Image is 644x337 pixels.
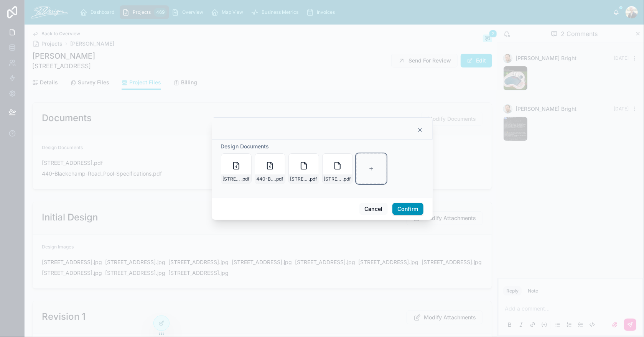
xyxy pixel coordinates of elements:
span: [STREET_ADDRESS] Revision 1_Overlay [290,176,309,182]
button: Cancel [359,203,388,215]
button: Confirm [392,203,423,215]
span: [STREET_ADDRESS] [223,176,242,182]
span: .pdf [343,176,351,182]
span: .pdf [309,176,317,182]
span: .pdf [275,176,283,182]
span: [STREET_ADDRESS] Revision 1_Pool Specifications [324,176,343,182]
span: Design Documents [221,143,269,150]
span: .pdf [242,176,250,182]
span: 440-Blackchamp-Road_Pool-Specifications [257,176,275,182]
